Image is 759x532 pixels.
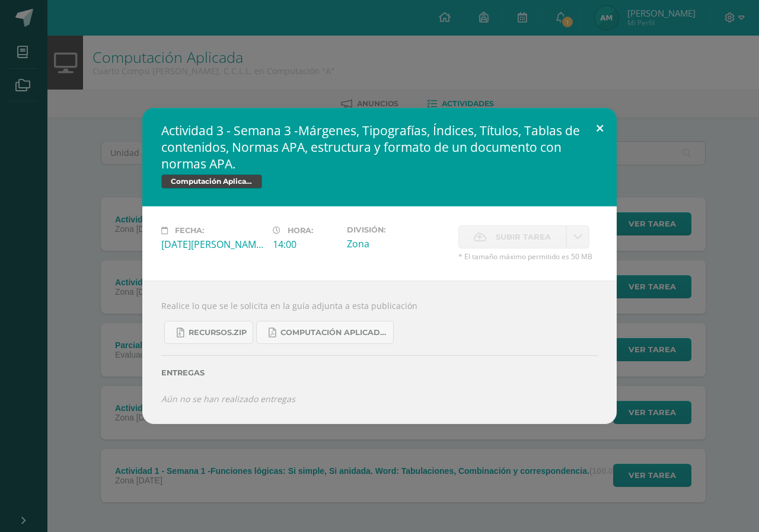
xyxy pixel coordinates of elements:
[347,237,449,250] div: Zona
[164,321,253,344] a: Recursos.zip
[256,321,394,344] a: COMPUTACIÓN APLICADA-S4-Actividad 3 -4to BACO- III Unidad, 28-08-2025_2.pdf
[161,122,598,172] h2: Actividad 3 - Semana 3 -Márgenes, Tipografías, Índices, Títulos, Tablas de contenidos, Normas APA...
[142,281,617,423] div: Realice lo que se le solicita en la guía adjunta a esta publicación
[175,226,204,235] span: Fecha:
[566,225,589,249] a: La fecha de entrega ha expirado
[458,251,598,262] span: * El tamaño máximo permitido es 50 MB
[273,238,337,251] div: 14:00
[161,393,295,404] i: Aún no se han realizado entregas
[496,226,551,248] span: Subir tarea
[583,108,617,148] button: Close (Esc)
[161,238,263,251] div: [DATE][PERSON_NAME]
[189,328,247,337] span: Recursos.zip
[161,368,598,377] label: Entregas
[458,225,566,249] label: La fecha de entrega ha expirado
[288,226,313,235] span: Hora:
[161,174,262,189] span: Computación Aplicada
[280,328,387,337] span: COMPUTACIÓN APLICADA-S4-Actividad 3 -4to BACO- III Unidad, 28-08-2025_2.pdf
[347,225,449,234] label: División:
